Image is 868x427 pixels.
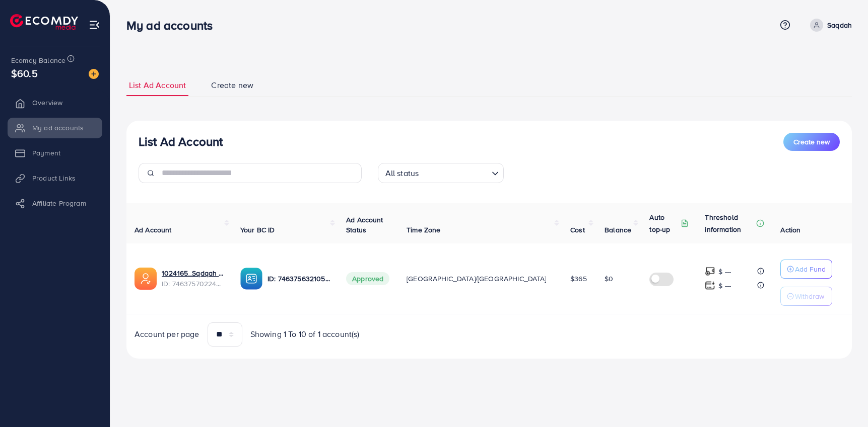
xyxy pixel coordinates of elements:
span: Action [780,225,800,235]
img: ic-ads-acc.e4c84228.svg [135,268,157,290]
span: List Ad Account [129,79,186,91]
span: Cost [570,225,585,235]
span: Showing 1 To 10 of 1 account(s) [250,328,360,340]
span: Ad Account [135,225,172,235]
img: top-up amount [705,280,715,291]
button: Create new [783,133,840,151]
p: ID: 7463756321050247185 [268,273,330,285]
span: ID: 7463757022404755473 [162,279,224,289]
span: Create new [793,137,830,147]
div: Search for option [378,163,504,183]
span: Ecomdy Balance [11,55,65,65]
span: Balance [605,225,631,235]
img: ic-ba-acc.ded83a64.svg [240,268,262,290]
p: $ --- [718,266,731,278]
p: Auto top-up [649,211,679,235]
span: Ad Account Status [346,215,383,235]
span: $0 [605,274,613,284]
button: Add Fund [780,260,832,279]
h3: My ad accounts [126,18,221,33]
p: $ --- [718,280,731,292]
p: Add Fund [795,263,826,275]
p: Threshold information [705,211,754,235]
p: Saqdah [827,19,852,31]
img: logo [10,14,78,30]
span: [GEOGRAPHIC_DATA]/[GEOGRAPHIC_DATA] [407,274,547,284]
input: Search for option [422,164,487,181]
span: Time Zone [407,225,440,235]
p: Withdraw [795,290,824,302]
span: All status [383,166,421,181]
div: <span class='underline'>1024165_Sqdqah Ads Account_1737791359542</span></br>7463757022404755473 [162,268,224,289]
img: top-up amount [705,266,715,277]
span: Approved [346,272,389,285]
span: Your BC ID [240,225,275,235]
h3: List Ad Account [139,134,223,149]
a: 1024165_Sqdqah Ads Account_1737791359542 [162,268,224,278]
img: menu [89,19,100,31]
span: Create new [211,79,253,91]
span: $60.5 [11,66,38,80]
a: Saqdah [806,19,852,32]
span: Account per page [135,328,199,340]
span: $365 [570,274,587,284]
img: image [89,69,99,79]
button: Withdraw [780,287,832,306]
